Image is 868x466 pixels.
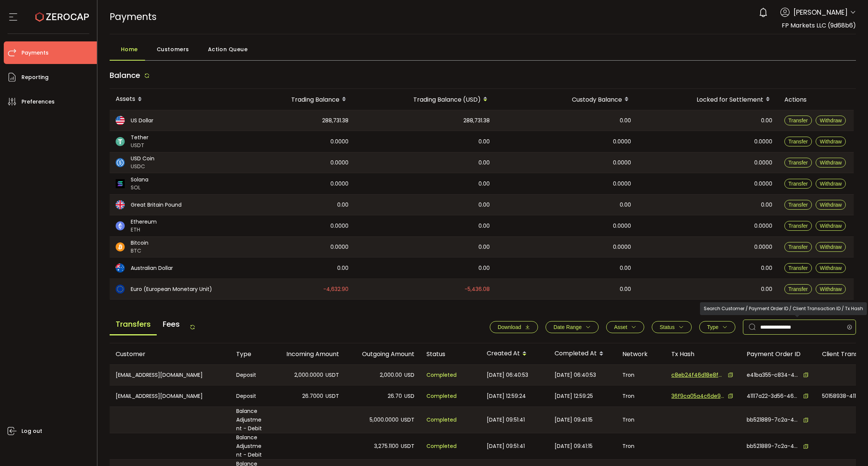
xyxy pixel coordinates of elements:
span: [DATE] 06:40:53 [487,371,528,379]
button: Withdraw [816,221,846,231]
span: Withdraw [820,202,842,208]
iframe: Chat Widget [830,430,868,466]
button: Transfer [784,179,812,189]
button: Transfer [784,242,812,252]
span: 0.0000 [330,180,348,188]
span: Transfer [789,265,808,271]
div: Locked for Settlement [637,93,778,106]
span: Date Range [553,324,582,330]
button: Withdraw [816,263,846,273]
span: Transfer [789,160,808,166]
div: Tx Hash [665,350,741,358]
button: Status [652,321,692,333]
span: Preferences [21,96,55,107]
span: bb521889-7c2a-485c-a8d4-fa0afcafb12c_1 [747,442,799,450]
span: 288,731.38 [463,116,490,125]
img: usdc_portfolio.svg [116,158,125,167]
span: USD [404,392,414,401]
span: Tether [131,134,148,142]
button: Transfer [784,284,812,294]
span: [DATE] 09:51:41 [487,416,525,424]
span: 0.00 [478,137,490,146]
span: Great Britain Pound [131,201,182,209]
span: 0.00 [478,222,490,230]
div: Tron [616,407,665,433]
span: USDT [401,416,414,424]
div: Type [230,350,270,358]
span: Transfer [789,139,808,145]
span: SOL [131,184,148,192]
span: ETH [131,226,157,234]
span: 36f9ca05a4c6de94d374017e9e246f6cda2b14cf76e02c7a9318e9cf39c8ef69 [671,392,724,400]
img: usd_portfolio.svg [116,116,125,125]
span: Bitcoin [131,239,148,247]
div: Balance Adjustment - Debit [230,433,270,459]
span: [DATE] 12:59:24 [487,392,526,401]
div: Completed At [549,347,616,360]
span: 0.0000 [613,137,631,146]
span: Action Queue [208,42,248,57]
span: 0.00 [761,264,772,273]
span: 0.00 [478,264,490,273]
span: 0.0000 [330,243,348,251]
img: eth_portfolio.svg [116,221,125,230]
div: Network [616,350,665,358]
span: 2,000.0000 [294,371,323,379]
span: 0.00 [478,180,490,188]
span: Transfer [789,117,808,123]
div: Incoming Amount [270,350,345,358]
span: 0.00 [620,285,631,294]
button: Type [699,321,735,333]
span: 0.00 [761,201,772,209]
button: Asset [606,321,644,333]
span: 0.00 [337,264,348,273]
span: [DATE] 09:51:41 [487,442,525,451]
span: Type [707,324,718,330]
span: 0.00 [620,264,631,273]
span: 0.00 [761,285,772,294]
span: 0.0000 [613,180,631,188]
span: 0.00 [478,158,490,167]
span: Withdraw [820,223,842,229]
button: Download [490,321,538,333]
span: e41ba355-c834-43ab-9cda-188e081d05ee [747,371,799,379]
span: 0.0000 [330,158,348,167]
button: Transfer [784,116,812,125]
span: Completed [426,392,457,401]
span: Solana [131,176,148,184]
span: 0.00 [620,116,631,125]
div: Created At [481,347,549,360]
div: [EMAIL_ADDRESS][DOMAIN_NAME] [110,385,230,407]
span: [DATE] 06:40:53 [555,371,596,379]
span: 3,275.1100 [374,442,399,451]
div: Deposit [230,385,270,407]
span: USDT [325,371,339,379]
span: [PERSON_NAME] [793,7,848,17]
span: US Dollar [131,117,153,125]
div: Outgoing Amount [345,350,420,358]
img: eur_portfolio.svg [116,285,125,294]
span: Completed [426,416,457,424]
span: Download [498,324,521,330]
span: Completed [426,371,457,379]
span: Transfer [789,286,808,292]
span: BTC [131,247,148,255]
div: Tron [616,433,665,459]
span: 26.70 [388,392,402,401]
span: USD Coin [131,155,154,163]
span: 41117a22-3d56-4600-a94c-16701a4ba513 [747,392,799,400]
span: USDT [325,392,339,401]
button: Transfer [784,158,812,168]
span: Customers [157,42,189,57]
button: Transfer [784,137,812,146]
span: Euro (European Monetary Unit) [131,285,212,293]
span: 0.00 [620,201,631,209]
span: 0.0000 [754,180,772,188]
div: Status [420,350,481,358]
div: Trading Balance [226,93,355,106]
span: Transfers [110,314,157,335]
span: -5,436.08 [465,285,490,294]
div: Tron [616,385,665,407]
span: Withdraw [820,244,842,250]
img: sol_portfolio.png [116,179,125,188]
